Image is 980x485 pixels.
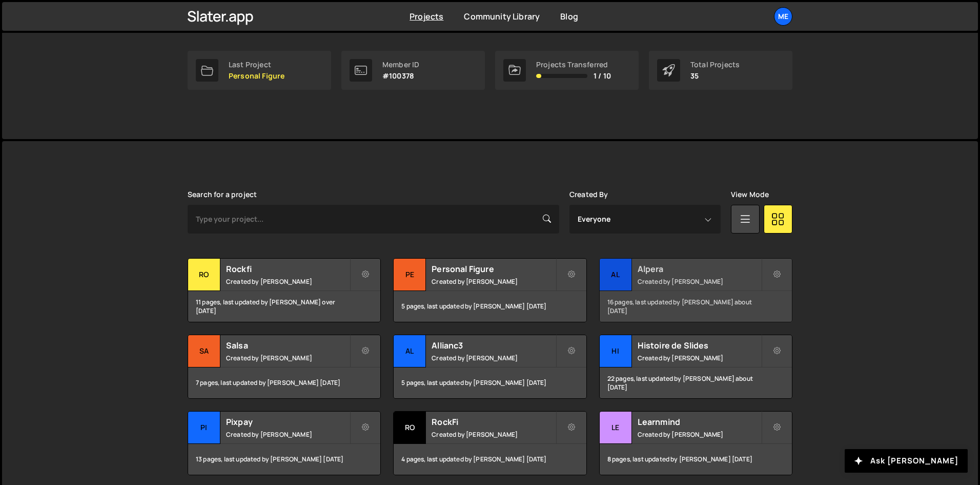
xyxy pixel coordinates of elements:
[226,416,350,428] h2: Pixpay
[188,411,381,475] a: Pi Pixpay Created by [PERSON_NAME] 13 pages, last updated by [PERSON_NAME] [DATE]
[394,412,426,444] div: Ro
[394,444,586,475] div: 4 pages, last updated by [PERSON_NAME] [DATE]
[226,354,350,362] small: Created by [PERSON_NAME]
[188,412,220,444] div: Pi
[394,367,586,398] div: 5 pages, last updated by [PERSON_NAME] [DATE]
[600,444,792,475] div: 8 pages, last updated by [PERSON_NAME] [DATE]
[594,72,611,80] span: 1 / 10
[600,367,792,398] div: 22 pages, last updated by [PERSON_NAME] about [DATE]
[229,72,284,80] p: Personal Figure
[410,11,443,22] a: Projects
[382,61,419,69] div: Member ID
[229,61,284,69] div: Last Project
[638,340,761,351] h2: Histoire de Slides
[774,7,792,26] a: Me
[226,277,350,286] small: Created by [PERSON_NAME]
[188,259,220,291] div: Ro
[690,61,740,69] div: Total Projects
[188,291,380,322] div: 11 pages, last updated by [PERSON_NAME] over [DATE]
[560,11,578,22] a: Blog
[432,354,555,362] small: Created by [PERSON_NAME]
[569,190,608,199] label: Created By
[188,205,559,234] input: Type your project...
[432,340,555,351] h2: Allianc3
[600,291,792,322] div: 16 pages, last updated by [PERSON_NAME] about [DATE]
[432,277,555,286] small: Created by [PERSON_NAME]
[188,335,220,367] div: Sa
[638,277,761,286] small: Created by [PERSON_NAME]
[638,263,761,275] h2: Alpera
[394,335,426,367] div: Al
[393,411,586,475] a: Ro RockFi Created by [PERSON_NAME] 4 pages, last updated by [PERSON_NAME] [DATE]
[393,258,586,322] a: Pe Personal Figure Created by [PERSON_NAME] 5 pages, last updated by [PERSON_NAME] [DATE]
[600,335,632,367] div: Hi
[188,367,380,398] div: 7 pages, last updated by [PERSON_NAME] [DATE]
[638,430,761,439] small: Created by [PERSON_NAME]
[599,258,792,322] a: Al Alpera Created by [PERSON_NAME] 16 pages, last updated by [PERSON_NAME] about [DATE]
[226,430,350,439] small: Created by [PERSON_NAME]
[226,340,350,351] h2: Salsa
[188,258,381,322] a: Ro Rockfi Created by [PERSON_NAME] 11 pages, last updated by [PERSON_NAME] over [DATE]
[432,416,555,428] h2: RockFi
[394,291,586,322] div: 5 pages, last updated by [PERSON_NAME] [DATE]
[600,412,632,444] div: Le
[382,72,419,80] p: #100378
[845,449,968,473] button: Ask [PERSON_NAME]
[432,430,555,439] small: Created by [PERSON_NAME]
[638,416,761,428] h2: Learnmind
[638,354,761,362] small: Created by [PERSON_NAME]
[188,190,257,199] label: Search for a project
[690,72,740,80] p: 35
[600,259,632,291] div: Al
[731,190,769,199] label: View Mode
[393,335,586,399] a: Al Allianc3 Created by [PERSON_NAME] 5 pages, last updated by [PERSON_NAME] [DATE]
[188,335,381,399] a: Sa Salsa Created by [PERSON_NAME] 7 pages, last updated by [PERSON_NAME] [DATE]
[464,11,540,22] a: Community Library
[432,263,555,275] h2: Personal Figure
[226,263,350,275] h2: Rockfi
[536,61,611,69] div: Projects Transferred
[599,335,792,399] a: Hi Histoire de Slides Created by [PERSON_NAME] 22 pages, last updated by [PERSON_NAME] about [DATE]
[188,444,380,475] div: 13 pages, last updated by [PERSON_NAME] [DATE]
[599,411,792,475] a: Le Learnmind Created by [PERSON_NAME] 8 pages, last updated by [PERSON_NAME] [DATE]
[188,51,331,90] a: Last Project Personal Figure
[394,259,426,291] div: Pe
